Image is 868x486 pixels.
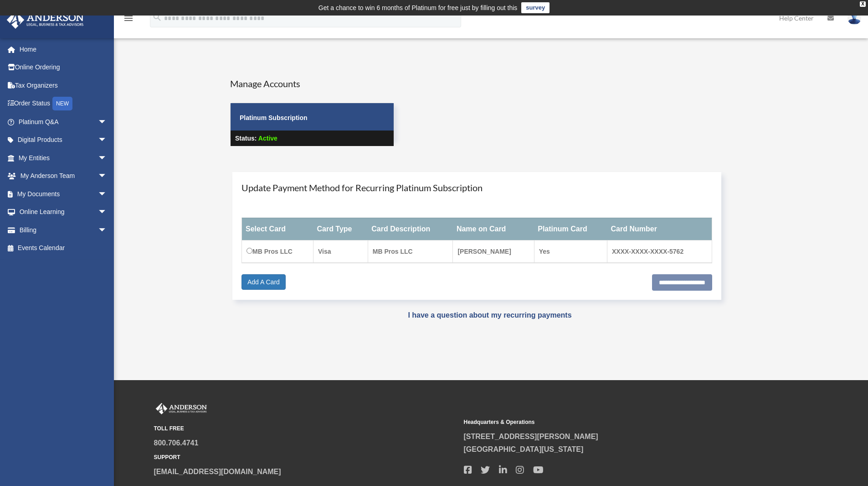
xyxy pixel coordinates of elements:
th: Card Number [607,218,712,240]
span: arrow_drop_down [98,185,116,204]
span: arrow_drop_down [98,113,116,131]
th: Select Card [242,218,313,240]
a: 800.706.4741 [154,439,199,447]
a: Platinum Q&Aarrow_drop_down [6,113,121,131]
i: menu [123,13,134,24]
th: Card Type [313,218,368,240]
a: Billingarrow_drop_down [6,221,121,239]
td: [PERSON_NAME] [453,240,534,263]
a: [EMAIL_ADDRESS][DOMAIN_NAME] [154,468,281,476]
a: Add A Card [241,274,286,290]
a: Order StatusNEW [6,94,121,113]
div: NEW [52,97,72,110]
i: search [152,12,162,22]
td: MB Pros LLC [242,240,313,263]
small: TOLL FREE [154,424,457,434]
img: Anderson Advisors Platinum Portal [154,403,209,415]
small: Headquarters & Operations [464,418,767,427]
a: Digital Productsarrow_drop_down [6,131,121,149]
div: close [860,1,866,7]
th: Name on Card [453,218,534,240]
a: My Documentsarrow_drop_down [6,185,121,203]
a: My Anderson Teamarrow_drop_down [6,167,121,185]
a: Online Learningarrow_drop_down [6,203,121,221]
a: I have a question about my recurring payments [408,311,571,319]
div: Get a chance to win 6 months of Platinum for free just by filling out this [318,2,518,13]
th: Card Description [368,218,453,240]
a: survey [521,2,550,13]
a: [STREET_ADDRESS][PERSON_NAME] [464,433,598,440]
a: Home [6,40,121,58]
strong: Platinum Subscription [240,114,308,121]
span: Active [258,135,277,142]
a: Tax Organizers [6,76,121,94]
a: menu [123,16,134,24]
span: arrow_drop_down [98,131,116,150]
th: Platinum Card [534,218,607,240]
a: My Entitiesarrow_drop_down [6,149,121,167]
h4: Update Payment Method for Recurring Platinum Subscription [241,181,712,194]
img: Anderson Advisors Platinum Portal [4,11,87,29]
a: [GEOGRAPHIC_DATA][US_STATE] [464,445,584,453]
td: XXXX-XXXX-XXXX-5762 [607,240,712,263]
td: MB Pros LLC [368,240,453,263]
img: User Pic [847,11,861,25]
span: arrow_drop_down [98,167,116,186]
a: Events Calendar [6,239,121,257]
span: arrow_drop_down [98,203,116,222]
span: arrow_drop_down [98,149,116,167]
td: Visa [313,240,368,263]
td: Yes [534,240,607,263]
small: SUPPORT [154,453,457,462]
a: Online Ordering [6,58,121,77]
h4: Manage Accounts [230,77,394,90]
strong: Status: [235,135,257,142]
span: arrow_drop_down [98,221,116,240]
